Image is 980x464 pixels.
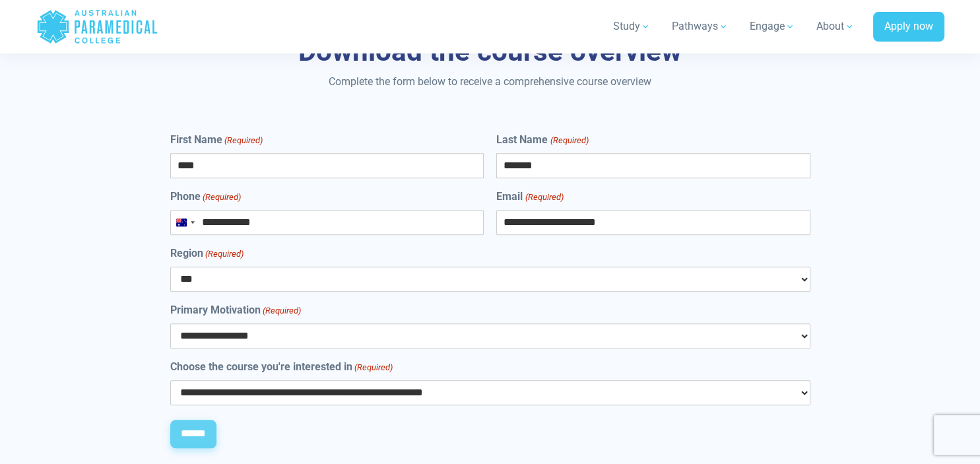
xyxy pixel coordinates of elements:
[204,248,244,261] span: (Required)
[524,191,564,204] span: (Required)
[742,8,803,45] a: Engage
[170,302,301,318] label: Primary Motivation
[170,132,263,148] label: First Name
[170,189,241,205] label: Phone
[664,8,736,45] a: Pathways
[36,5,158,48] a: Australian Paramedical College
[496,189,563,205] label: Email
[808,8,863,45] a: About
[104,74,876,90] p: Complete the form below to receive a comprehensive course overview
[873,12,944,42] a: Apply now
[171,211,199,234] button: Selected country
[496,132,588,148] label: Last Name
[353,361,393,374] span: (Required)
[170,359,393,375] label: Choose the course you're interested in
[170,246,244,261] label: Region
[261,304,301,317] span: (Required)
[223,134,263,147] span: (Required)
[549,134,589,147] span: (Required)
[605,8,659,45] a: Study
[201,191,241,204] span: (Required)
